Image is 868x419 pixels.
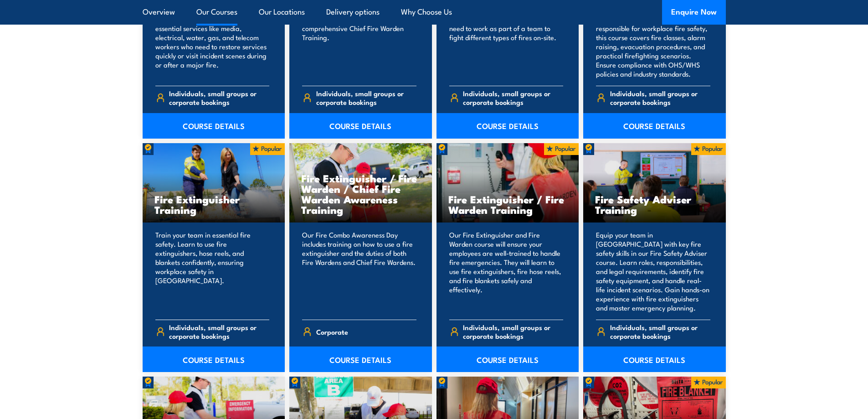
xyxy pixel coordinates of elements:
[583,113,726,139] a: COURSE DETAILS
[437,347,579,372] a: COURSE DETAILS
[583,347,726,372] a: COURSE DETAILS
[463,89,563,106] span: Individuals, small groups or corporate bookings
[301,173,420,215] h3: Fire Extinguisher / Fire Warden / Chief Fire Warden Awareness Training
[169,323,269,340] span: Individuals, small groups or corporate bookings
[463,323,563,340] span: Individuals, small groups or corporate bookings
[437,113,579,139] a: COURSE DETAILS
[155,230,270,312] p: Train your team in essential fire safety. Learn to use fire extinguishers, hose reels, and blanke...
[448,194,567,215] h3: Fire Extinguisher / Fire Warden Training
[316,89,416,106] span: Individuals, small groups or corporate bookings
[610,89,710,106] span: Individuals, small groups or corporate bookings
[143,347,285,372] a: COURSE DETAILS
[596,230,710,312] p: Equip your team in [GEOGRAPHIC_DATA] with key fire safety skills in our Fire Safety Adviser cours...
[302,230,416,312] p: Our Fire Combo Awareness Day includes training on how to use a fire extinguisher and the duties o...
[169,89,269,106] span: Individuals, small groups or corporate bookings
[289,113,432,139] a: COURSE DETAILS
[449,230,564,312] p: Our Fire Extinguisher and Fire Warden course will ensure your employees are well-trained to handl...
[154,194,273,215] h3: Fire Extinguisher Training
[143,113,285,139] a: COURSE DETAILS
[316,325,348,339] span: Corporate
[595,194,714,215] h3: Fire Safety Adviser Training
[289,347,432,372] a: COURSE DETAILS
[610,323,710,340] span: Individuals, small groups or corporate bookings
